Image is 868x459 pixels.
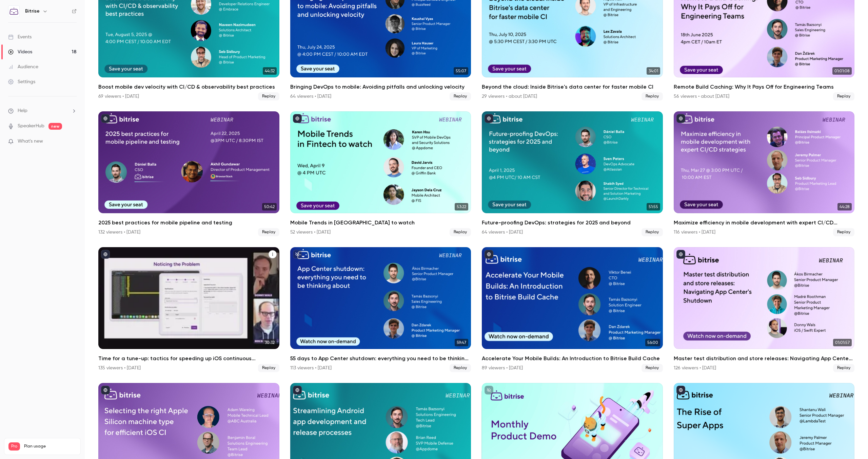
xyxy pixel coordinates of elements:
span: Replay [258,228,279,236]
li: Mobile Trends in Fintech to watch [290,111,471,236]
li: help-dropdown-opener [8,107,77,114]
button: published [101,250,110,259]
div: 113 viewers • [DATE] [290,365,332,371]
span: 01:01:08 [832,67,852,75]
a: 44:28Maximize efficiency in mobile development with expert CI/CD strategies116 viewers • [DATE]Re... [674,111,855,236]
span: Replay [833,364,854,372]
h2: Mobile Trends in [GEOGRAPHIC_DATA] to watch [290,219,471,227]
div: 29 viewers • about [DATE] [482,93,537,100]
span: Replay [642,228,663,236]
span: Replay [450,364,471,372]
span: 53:22 [455,203,468,210]
button: published [485,250,493,259]
span: new [48,123,62,130]
span: Replay [833,228,854,236]
a: 30:32Time for a tune-up: tactics for speeding up iOS continuous integration135 viewers • [DATE]Re... [98,247,279,372]
span: Plan usage [24,444,76,449]
button: published [293,114,302,123]
button: published [676,114,685,123]
div: 69 viewers • [DATE] [98,93,139,100]
span: 51:55 [647,203,660,210]
button: published [293,386,302,394]
h2: Maximize efficiency in mobile development with expert CI/CD strategies [674,219,855,227]
button: published [101,386,110,394]
div: 126 viewers • [DATE] [674,365,716,371]
button: published [101,114,110,123]
h2: 55 days to App Center shutdown: everything you need to be thinking about [290,354,471,363]
span: 01:01:57 [833,339,852,346]
div: 52 viewers • [DATE] [290,229,331,236]
h2: Boost mobile dev velocity with CI/CD & observability best practices [98,83,279,91]
a: 51:55Future-proofing DevOps: strategies for 2025 and beyond64 viewers • [DATE]Replay [482,111,663,236]
h6: Bitrise [25,8,40,15]
h2: Bringing DevOps to mobile: Avoiding pitfalls and unlocking velocity [290,83,471,91]
span: Replay [450,228,471,236]
iframe: Noticeable Trigger [68,139,77,145]
span: 56:00 [645,339,660,346]
li: 2025 best practices for mobile pipeline and testing [98,111,279,236]
div: 89 viewers • [DATE] [482,365,523,371]
li: Master test distribution and store releases: Navigating App Center's Shutdown [674,247,855,372]
span: 44:32 [263,67,277,75]
a: 59:4755 days to App Center shutdown: everything you need to be thinking about113 viewers • [DATE]... [290,247,471,372]
span: Replay [258,92,279,100]
span: Replay [258,364,279,372]
div: Settings [8,78,35,85]
a: 50:422025 best practices for mobile pipeline and testing132 viewers • [DATE]Replay [98,111,279,236]
h2: Time for a tune-up: tactics for speeding up iOS continuous integration [98,354,279,363]
span: Replay [642,364,663,372]
span: 59:47 [455,339,468,346]
span: 34:01 [647,67,660,75]
li: 55 days to App Center shutdown: everything you need to be thinking about [290,247,471,372]
div: Audience [8,63,38,70]
a: 56:00Accelerate Your Mobile Builds: An Introduction to Bitrise Build Cache89 viewers • [DATE]Replay [482,247,663,372]
span: Replay [450,92,471,100]
a: SpeakerHub [18,123,44,130]
li: Accelerate Your Mobile Builds: An Introduction to Bitrise Build Cache [482,247,663,372]
button: published [485,114,493,123]
span: 50:42 [262,203,277,210]
a: 01:01:57Master test distribution and store releases: Navigating App Center's Shutdown126 viewers ... [674,247,855,372]
span: What's new [18,138,43,145]
button: published [676,386,685,394]
button: unpublished [485,386,493,394]
span: 55:07 [454,67,468,75]
span: 30:32 [263,339,277,346]
span: Replay [642,92,663,100]
span: Replay [833,92,854,100]
div: 135 viewers • [DATE] [98,365,141,371]
div: 116 viewers • [DATE] [674,229,715,236]
button: published [676,250,685,259]
div: Events [8,34,32,40]
div: Videos [8,49,32,55]
div: 56 viewers • about [DATE] [674,93,729,100]
div: 64 viewers • [DATE] [482,229,523,236]
div: 132 viewers • [DATE] [98,229,140,236]
a: 53:22Mobile Trends in [GEOGRAPHIC_DATA] to watch52 viewers • [DATE]Replay [290,111,471,236]
h2: Master test distribution and store releases: Navigating App Center's Shutdown [674,354,855,363]
h2: Remote Build Caching: Why It Pays Off for Engineering Teams [674,83,855,91]
h2: 2025 best practices for mobile pipeline and testing [98,219,279,227]
span: 44:28 [837,203,852,210]
span: Help [18,107,27,114]
li: Time for a tune-up: tactics for speeding up iOS continuous integration [98,247,279,372]
h2: Accelerate Your Mobile Builds: An Introduction to Bitrise Build Cache [482,354,663,363]
li: Maximize efficiency in mobile development with expert CI/CD strategies [674,111,855,236]
button: unpublished [293,250,302,259]
li: Future-proofing DevOps: strategies for 2025 and beyond [482,111,663,236]
h2: Beyond the cloud: Inside Bitrise's data center for faster mobile CI [482,83,663,91]
h2: Future-proofing DevOps: strategies for 2025 and beyond [482,219,663,227]
span: Pro [8,442,20,451]
div: 64 viewers • [DATE] [290,93,331,100]
img: Bitrise [8,6,19,17]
